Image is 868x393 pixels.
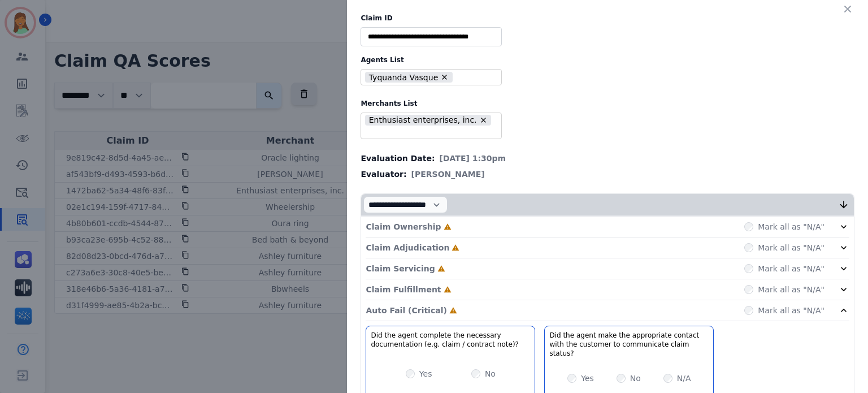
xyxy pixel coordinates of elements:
p: Claim Fulfillment [366,284,441,295]
label: Agents List [361,55,854,64]
label: Mark all as "N/A" [758,263,824,274]
span: [PERSON_NAME] [411,169,485,180]
span: [DATE] 1:30pm [440,153,506,164]
label: Mark all as "N/A" [758,284,824,295]
label: Yes [581,373,594,384]
li: Enthusiast enterprises, inc. [365,115,491,126]
p: Auto Fail (Critical) [366,305,446,316]
label: Claim ID [361,14,854,23]
label: Mark all as "N/A" [758,221,824,232]
label: Mark all as "N/A" [758,242,824,253]
label: N/A [677,373,691,384]
h3: Did the agent make the appropriate contact with the customer to communicate claim status? [549,331,709,358]
button: Remove Enthusiast enterprises, inc. [479,116,488,124]
p: Claim Adjudication [366,242,449,253]
li: Tyquanda Vasque [365,72,453,83]
button: Remove Tyquanda Vasque [440,73,449,81]
p: Claim Ownership [366,221,441,232]
ul: selected options [363,71,494,84]
label: Merchants List [361,99,854,108]
ul: selected options [363,113,494,139]
label: Mark all as "N/A" [758,305,824,316]
label: Yes [419,368,432,379]
div: Evaluator: [361,169,854,180]
p: Claim Servicing [366,263,435,274]
label: No [630,373,641,384]
label: No [485,368,496,379]
h3: Did the agent complete the necessary documentation (e.g. claim / contract note)? [371,331,530,349]
div: Evaluation Date: [361,153,854,164]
